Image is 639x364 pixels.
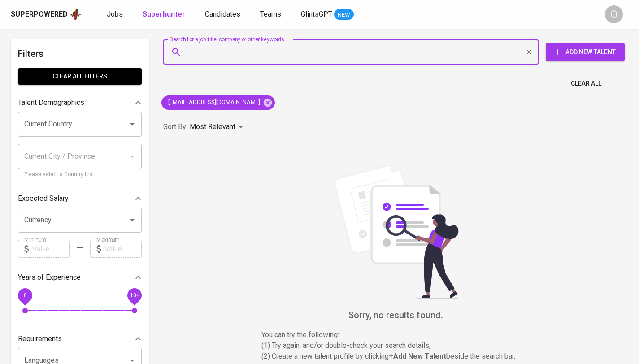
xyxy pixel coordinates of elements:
[523,46,535,58] button: Clear
[605,5,623,23] div: O
[18,272,81,283] p: Years of Experience
[571,78,601,89] span: Clear All
[11,9,68,20] div: Superpowered
[567,75,605,92] button: Clear All
[161,95,275,110] div: [EMAIL_ADDRESS][DOMAIN_NAME]
[130,292,139,299] span: 10+
[18,68,142,85] button: Clear All filters
[190,119,246,135] div: Most Relevant
[143,9,187,20] a: Superhunter
[261,329,530,340] p: You can try the following :
[126,214,139,226] button: Open
[334,10,354,19] span: NEW
[32,240,70,258] input: Value
[301,9,354,20] a: GlintsGPT NEW
[104,240,142,258] input: Value
[553,47,617,58] span: Add New Talent
[163,121,186,132] p: Sort By
[18,97,84,108] p: Talent Demographics
[18,269,142,286] div: Years of Experience
[389,352,446,360] b: + Add New Talent
[301,10,332,18] span: GlintsGPT
[23,292,26,299] span: 0
[25,71,135,82] span: Clear All filters
[18,94,142,112] div: Talent Demographics
[260,10,281,18] span: Teams
[107,9,125,20] a: Jobs
[24,170,135,179] p: Please select a Country first
[261,351,530,362] p: (2) Create a new talent profile by clicking beside the search bar.
[107,10,123,18] span: Jobs
[260,9,283,20] a: Teams
[18,334,62,344] p: Requirements
[163,308,628,322] h6: Sorry, no results found.
[18,47,142,61] h6: Filters
[143,10,185,18] b: Superhunter
[329,164,463,299] img: file_searching.svg
[205,9,242,20] a: Candidates
[261,340,530,351] p: (1) Try again, and/or double-check your search details,
[18,190,142,208] div: Expected Salary
[546,43,625,61] button: Add New Talent
[190,121,235,132] p: Most Relevant
[161,98,265,107] span: [EMAIL_ADDRESS][DOMAIN_NAME]
[205,10,240,18] span: Candidates
[126,118,139,130] button: Open
[18,330,142,348] div: Requirements
[18,193,69,204] p: Expected Salary
[70,8,82,21] img: app logo
[11,8,82,21] a: Superpoweredapp logo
